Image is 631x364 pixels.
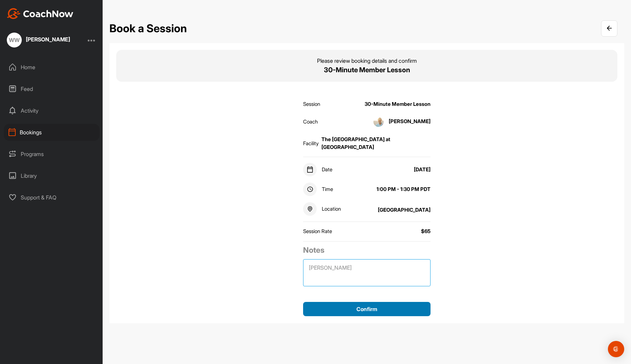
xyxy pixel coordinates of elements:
div: The [GEOGRAPHIC_DATA] at [GEOGRAPHIC_DATA] [321,136,431,151]
textarea: [PERSON_NAME] [303,259,431,286]
div: Support & FAQ [4,189,100,206]
button: Confirm [303,302,431,317]
div: Activity [4,102,100,119]
div: $65 [421,228,431,235]
div: Location [303,202,341,216]
div: [GEOGRAPHIC_DATA] [378,206,431,214]
div: Coach [303,118,318,126]
div: Session Rate [303,228,332,235]
div: [DATE] [414,166,431,174]
div: Open Intercom Messenger [608,341,624,357]
div: [PERSON_NAME] [26,37,70,42]
div: Time [303,183,333,196]
p: 30-Minute Member Lesson [324,65,410,75]
div: 30-Minute Member Lesson [365,100,431,108]
div: Library [4,167,100,184]
div: Facility [303,140,319,148]
div: 1:00 PM - 1:30 PM PDT [376,186,431,193]
div: Home [4,59,100,76]
img: square_290143af9a95c5788029f3965e346067.jpg [373,117,384,127]
div: Bookings [4,124,100,141]
h2: Book a Session [109,20,187,37]
div: Programs [4,146,100,162]
h2: Notes [303,244,431,256]
div: [PERSON_NAME] [368,117,431,127]
div: WW [7,33,22,47]
div: Date [303,163,332,176]
div: Feed [4,80,100,97]
img: CoachNow [7,8,73,19]
p: Please review booking details and confirm [317,57,417,65]
div: Session [303,100,320,108]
